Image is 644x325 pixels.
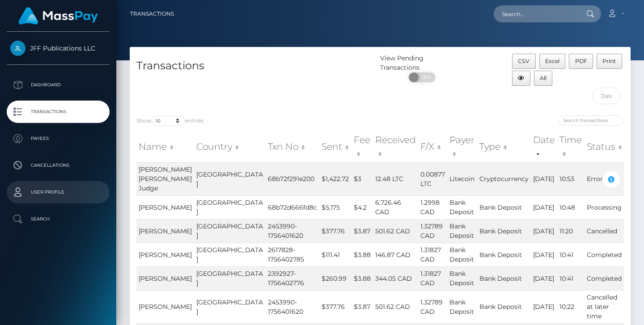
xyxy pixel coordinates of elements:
button: Column visibility [512,71,530,86]
td: $3.88 [352,243,373,266]
span: Litecoin [449,175,475,183]
td: 501.62 CAD [373,219,418,243]
p: Dashboard [10,78,106,92]
td: 501.62 CAD [373,290,418,323]
td: 2453990-1756401620 [266,219,319,243]
td: Bank Deposit [477,195,531,219]
button: All [534,71,553,86]
th: Fee: activate to sort column ascending [352,131,373,163]
td: $3.88 [352,266,373,290]
td: 0.00877 LTC [418,162,447,195]
th: Time: activate to sort column ascending [557,131,584,163]
td: 10:53 [557,162,584,195]
span: JFF Publications LLC [7,44,110,52]
td: [DATE] [531,266,557,290]
td: 2392927-1756402776 [266,266,319,290]
img: JFF Publications LLC [10,41,25,56]
td: [GEOGRAPHIC_DATA] [194,290,266,323]
label: Show entries [136,116,203,126]
span: [PERSON_NAME] [139,303,192,311]
span: [PERSON_NAME] [139,251,192,259]
input: Search... [494,5,578,22]
td: 10:41 [557,266,584,290]
td: 1.32789 CAD [418,219,447,243]
span: Bank Deposit [449,198,474,216]
td: $377.76 [319,219,351,243]
th: Type: activate to sort column ascending [477,131,531,163]
th: Date: activate to sort column ascending [531,131,557,163]
span: Bank Deposit [449,246,474,263]
td: [GEOGRAPHIC_DATA] [194,162,266,195]
button: PDF [569,54,593,69]
td: Cancelled at later time [585,290,624,323]
td: 146.87 CAD [373,243,418,266]
span: Print [602,58,616,64]
td: 12.48 LTC [373,162,418,195]
td: 10:22 [557,290,584,323]
td: [DATE] [531,219,557,243]
td: $111.41 [319,243,351,266]
span: Excel [545,58,559,64]
span: Bank Deposit [449,298,474,316]
td: [DATE] [531,162,557,195]
td: 6,726.46 CAD [373,195,418,219]
a: Transactions [130,4,174,23]
p: Cancellations [10,159,106,172]
td: Bank Deposit [477,290,531,323]
td: Bank Deposit [477,219,531,243]
button: Print [597,54,622,69]
p: Transactions [10,105,106,118]
span: Bank Deposit [449,222,474,240]
p: Search [10,212,106,226]
td: 10:41 [557,243,584,266]
span: PDF [575,58,587,64]
td: Completed [585,266,624,290]
th: Payer: activate to sort column ascending [447,131,477,163]
td: $3.87 [352,219,373,243]
h4: Transactions [136,58,373,74]
td: $5,175 [319,195,351,219]
td: $3 [352,162,373,195]
td: [DATE] [531,195,557,219]
div: View Pending Transactions [380,54,464,72]
th: Name: activate to sort column ascending [136,131,194,163]
span: Bank Deposit [449,270,474,287]
span: [PERSON_NAME] [139,274,192,283]
th: Country: activate to sort column ascending [194,131,266,163]
td: 68b72f291e200 [266,162,319,195]
th: F/X: activate to sort column ascending [418,131,447,163]
td: $1,422.72 [319,162,351,195]
td: 2453990-1756401620 [266,290,319,323]
td: Cancelled [585,219,624,243]
select: Showentries [152,116,185,126]
td: Completed [585,243,624,266]
td: [GEOGRAPHIC_DATA] [194,219,266,243]
td: 1.2998 CAD [418,195,447,219]
td: 1.31827 CAD [418,266,447,290]
img: MassPay Logo [18,7,98,25]
th: Status: activate to sort column ascending [585,131,624,163]
span: [PERSON_NAME] [139,203,192,211]
span: CSV [518,58,530,64]
td: 1.31827 CAD [418,243,447,266]
th: Sent: activate to sort column ascending [319,131,351,163]
td: [GEOGRAPHIC_DATA] [194,266,266,290]
td: 11:20 [557,219,584,243]
td: [DATE] [531,243,557,266]
p: User Profile [10,186,106,199]
span: [PERSON_NAME] [PERSON_NAME] Judge [139,165,192,192]
th: Received: activate to sort column ascending [373,131,418,163]
td: 68b72d666fd8c [266,195,319,219]
a: Payees [7,127,110,150]
button: CSV [512,54,536,69]
td: 2617828-1756402785 [266,243,319,266]
td: 10:48 [557,195,584,219]
input: Search transactions [559,115,624,126]
td: Bank Deposit [477,243,531,266]
p: Payees [10,132,106,145]
a: User Profile [7,181,110,203]
td: [DATE] [531,290,557,323]
a: Dashboard [7,74,110,96]
th: Txn No: activate to sort column ascending [266,131,319,163]
input: Date filter [593,88,621,104]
